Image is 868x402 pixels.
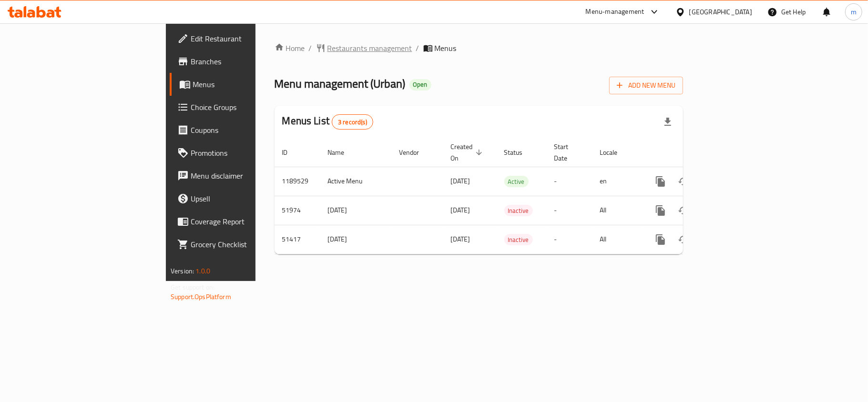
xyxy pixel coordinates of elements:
[170,96,311,119] a: Choice Groups
[170,50,311,73] a: Branches
[275,73,406,94] span: Menu management ( Urban )
[649,228,672,251] button: more
[689,7,752,17] div: [GEOGRAPHIC_DATA]
[191,216,303,227] span: Coverage Report
[451,175,470,187] span: [DATE]
[191,124,303,136] span: Coupons
[170,119,311,141] a: Coupons
[170,233,311,256] a: Grocery Checklist
[547,196,592,225] td: -
[275,138,748,254] table: enhanced table
[547,225,592,254] td: -
[409,80,431,89] span: Open
[193,79,303,90] span: Menus
[170,27,311,50] a: Edit Restaurant
[170,187,311,210] a: Upsell
[170,141,311,164] a: Promotions
[191,33,303,44] span: Edit Restaurant
[328,147,357,158] span: Name
[282,114,373,130] h2: Menus List
[586,6,644,18] div: Menu-management
[316,42,412,54] a: Restaurants management
[642,138,748,167] th: Actions
[851,7,857,17] span: m
[170,210,311,233] a: Coverage Report
[320,196,392,225] td: [DATE]
[672,199,695,222] button: Change Status
[171,281,214,293] span: Get support on:
[504,147,535,158] span: Status
[451,141,485,164] span: Created On
[504,176,529,187] span: Active
[282,147,300,158] span: ID
[600,147,630,158] span: Locale
[592,167,642,196] td: en
[504,176,529,187] div: Active
[320,225,392,254] td: [DATE]
[195,265,210,277] span: 1.0.0
[191,193,303,204] span: Upsell
[275,42,683,54] nav: breadcrumb
[191,239,303,250] span: Grocery Checklist
[171,291,231,303] a: Support.OpsPlatform
[592,196,642,225] td: All
[435,42,457,54] span: Menus
[649,170,672,193] button: more
[332,114,373,130] div: Total records count
[320,167,392,196] td: Active Menu
[451,233,470,245] span: [DATE]
[504,234,533,245] span: Inactive
[617,80,675,91] span: Add New Menu
[416,42,419,54] li: /
[409,79,431,90] div: Open
[171,265,194,277] span: Version:
[191,170,303,181] span: Menu disclaimer
[672,170,695,193] button: Change Status
[327,42,412,54] span: Restaurants management
[672,228,695,251] button: Change Status
[656,111,679,133] div: Export file
[191,56,303,67] span: Branches
[191,147,303,159] span: Promotions
[191,101,303,113] span: Choice Groups
[170,73,311,96] a: Menus
[451,204,470,216] span: [DATE]
[399,147,432,158] span: Vendor
[609,77,683,94] button: Add New Menu
[332,118,373,127] span: 3 record(s)
[504,205,533,216] span: Inactive
[547,167,592,196] td: -
[554,141,581,164] span: Start Date
[170,164,311,187] a: Menu disclaimer
[592,225,642,254] td: All
[649,199,672,222] button: more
